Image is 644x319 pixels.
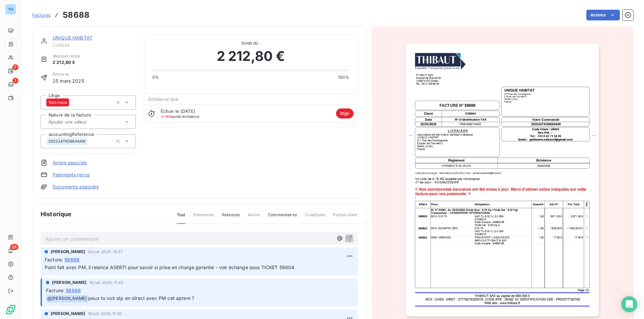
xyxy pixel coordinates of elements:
[63,9,90,21] h3: 58688
[222,212,240,223] span: Relances
[53,43,136,48] span: CUNI44
[12,78,18,84] span: 1
[305,212,325,223] span: Creditsafe
[88,312,122,316] span: 18 juil. 2025, 11:30
[406,44,599,316] img: invoice_thumbnail
[333,212,358,223] span: Portail client
[32,12,51,18] span: Factures
[5,4,16,15] div: TH
[12,64,18,70] span: 7
[53,183,99,190] a: Documents associés
[88,295,194,301] span: peux tu voir stp en direct avec PM cet aprem ?
[45,264,294,270] span: Point fait avec PM, il relance ASERTI pour savoir si prise en charge garantie - voir échange sous...
[152,40,350,46] span: Solde dû :
[53,71,84,77] span: Émise le
[148,96,179,102] span: Échéance due
[51,311,85,317] span: [PERSON_NAME]
[161,114,171,119] span: J+144
[152,74,159,80] span: 0%
[177,212,185,224] span: Tout
[46,295,88,303] span: @ [PERSON_NAME]
[53,53,80,59] span: Montant initial
[66,287,81,294] span: 58688
[621,296,637,312] div: Open Intercom Messenger
[194,212,214,223] span: Paiements
[32,12,51,18] a: Factures
[248,212,260,223] span: Avoirs
[46,287,64,294] span: Facture :
[48,100,67,104] span: Technique
[586,10,620,20] button: Actions
[89,281,123,285] span: 18 juil. 2025, 11:43
[48,119,115,125] input: Ajouter une valeur
[161,114,200,118] span: après échéance
[268,212,297,223] span: Commentaires
[336,108,354,118] span: litige
[88,250,123,254] span: 24 juil. 2025, 16:57
[52,280,87,286] span: [PERSON_NAME]
[217,46,285,66] span: 2 212,80 €
[48,139,86,143] span: 250324TK59804AW
[45,256,63,263] span: Facture :
[10,244,18,250] span: 24
[51,249,85,255] span: [PERSON_NAME]
[41,210,72,219] span: Historique
[53,59,80,66] span: 2 212,80 €
[5,304,16,315] img: Logo LeanPay
[64,256,79,263] span: 58688
[53,159,87,166] a: Avoirs associés
[53,35,93,41] a: UNIQUE HABITAT
[338,74,350,80] span: 100%
[161,108,195,114] span: Échue le [DATE]
[53,77,84,84] span: 25 mars 2025
[53,171,90,178] a: Paiements reçus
